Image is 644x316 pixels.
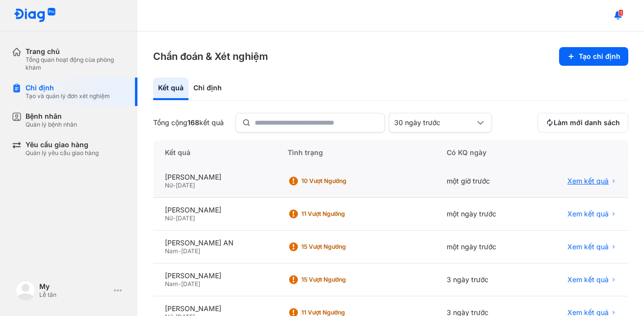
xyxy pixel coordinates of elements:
[435,198,532,231] div: một ngày trước
[165,280,178,288] span: Nam
[26,149,99,157] div: Quản lý yêu cầu giao hàng
[188,118,199,127] span: 168
[276,140,435,165] div: Tình trạng
[165,173,264,182] div: [PERSON_NAME]
[165,271,264,280] div: [PERSON_NAME]
[26,92,110,100] div: Tạo và quản lý đơn xét nghiệm
[181,247,200,255] span: [DATE]
[435,263,532,296] div: 3 ngày trước
[188,78,227,100] div: Chỉ định
[153,50,268,63] h3: Chẩn đoán & Xét nghiệm
[435,140,532,165] div: Có KQ ngày
[39,282,110,291] div: My
[176,182,195,189] span: [DATE]
[178,247,181,255] span: -
[26,47,126,56] div: Trang chủ
[165,304,264,313] div: [PERSON_NAME]
[173,214,176,222] span: -
[173,182,176,189] span: -
[567,210,609,218] span: Xem kết quả
[559,47,628,66] button: Tạo chỉ định
[165,206,264,214] div: [PERSON_NAME]
[39,291,110,299] div: Lễ tân
[176,214,195,222] span: [DATE]
[178,280,181,288] span: -
[554,118,620,127] span: Làm mới danh sách
[14,8,56,23] img: logo
[16,281,35,300] img: logo
[165,214,173,222] span: Nữ
[567,242,609,251] span: Xem kết quả
[165,238,264,247] div: [PERSON_NAME] AN
[394,118,475,127] div: 30 ngày trước
[153,118,224,127] div: Tổng cộng kết quả
[435,231,532,263] div: một ngày trước
[153,140,276,165] div: Kết quả
[435,165,532,198] div: một giờ trước
[181,280,200,288] span: [DATE]
[301,276,380,284] div: 15 Vượt ngưỡng
[301,243,380,251] div: 15 Vượt ngưỡng
[165,247,178,255] span: Nam
[618,9,623,16] span: 1
[26,56,126,72] div: Tổng quan hoạt động của phòng khám
[567,275,609,284] span: Xem kết quả
[567,177,609,185] span: Xem kết quả
[26,112,77,121] div: Bệnh nhân
[301,177,380,185] div: 10 Vượt ngưỡng
[26,140,99,149] div: Yêu cầu giao hàng
[26,121,77,129] div: Quản lý bệnh nhân
[537,113,628,132] button: Làm mới danh sách
[165,182,173,189] span: Nữ
[153,78,188,100] div: Kết quả
[26,83,110,92] div: Chỉ định
[301,210,380,218] div: 11 Vượt ngưỡng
